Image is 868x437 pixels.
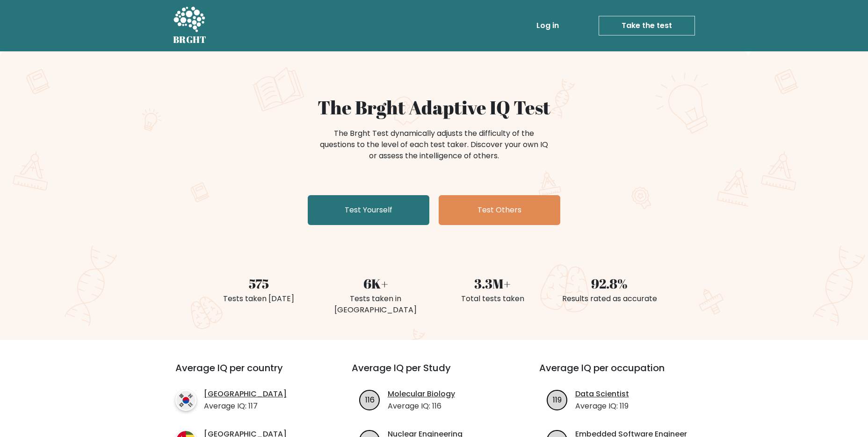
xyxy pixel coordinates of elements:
[175,362,318,385] h3: Average IQ per country
[323,293,428,316] div: Tests taken in [GEOGRAPHIC_DATA]
[323,274,428,293] div: 6K+
[308,195,429,225] a: Test Yourself
[352,362,517,385] h3: Average IQ per Study
[173,4,207,48] a: BRGHT
[204,401,287,412] p: Average IQ: 117
[388,401,455,412] p: Average IQ: 116
[317,128,551,162] div: The Brght Test dynamically adjusts the difficulty of the questions to the level of each test take...
[206,293,311,304] div: Tests taken [DATE]
[206,274,311,293] div: 575
[204,388,287,400] a: [GEOGRAPHIC_DATA]
[388,388,455,400] a: Molecular Biology
[440,274,545,293] div: 3.3M+
[557,274,662,293] div: 92.8%
[206,96,662,119] h1: The Brght Adaptive IQ Test
[439,195,560,225] a: Test Others
[440,293,545,304] div: Total tests taken
[533,16,563,35] a: Log in
[599,16,695,35] a: Take the test
[365,394,374,405] text: 116
[553,394,562,405] text: 119
[175,390,196,411] img: country
[575,388,629,400] a: Data Scientist
[173,34,207,45] h5: BRGHT
[539,362,704,385] h3: Average IQ per occupation
[557,293,662,304] div: Results rated as accurate
[575,401,629,412] p: Average IQ: 119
